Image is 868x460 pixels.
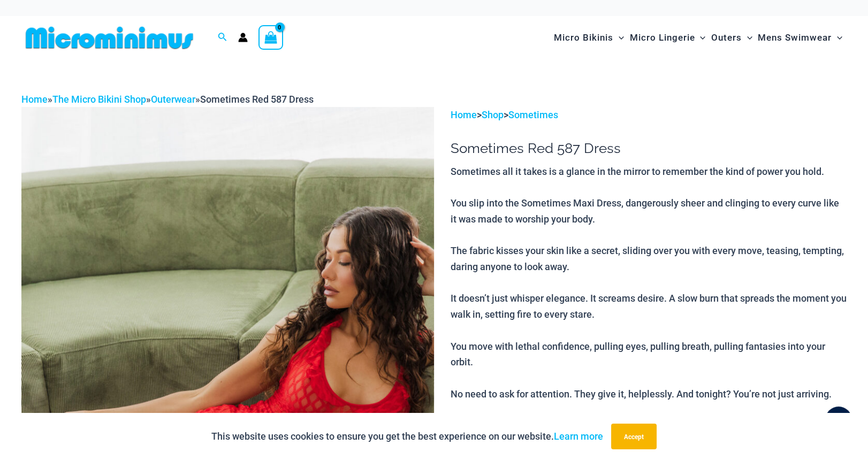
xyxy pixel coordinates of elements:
span: Mens Swimwear [758,24,832,51]
a: Learn more [554,431,603,442]
p: > > [451,107,847,123]
a: Account icon link [238,33,248,42]
span: Outers [711,24,742,51]
a: Outerwear [151,94,195,105]
a: View Shopping Cart, empty [258,25,283,50]
span: Micro Lingerie [629,24,695,51]
p: This website uses cookies to ensure you get the best experience on our website. [211,428,603,444]
span: Menu Toggle [695,24,705,51]
span: Micro Bikinis [554,24,613,51]
p: Sometimes all it takes is a glance in the mirror to remember the kind of power you hold. You slip... [451,164,847,434]
span: » » » [21,94,314,105]
a: The Micro Bikini Shop [52,94,146,105]
a: Micro BikinisMenu ToggleMenu Toggle [551,21,627,54]
h1: Sometimes Red 587 Dress [451,140,847,157]
span: Menu Toggle [742,24,752,51]
button: Accept [611,424,657,449]
a: OutersMenu ToggleMenu Toggle [709,21,755,54]
a: Home [451,109,477,120]
span: Menu Toggle [613,24,624,51]
nav: Site Navigation [550,20,847,56]
span: Menu Toggle [832,24,842,51]
a: Home [21,94,48,105]
a: Mens SwimwearMenu ToggleMenu Toggle [755,21,845,54]
span: Sometimes Red 587 Dress [200,94,314,105]
img: MM SHOP LOGO FLAT [21,26,197,50]
a: Shop [482,109,504,120]
a: Micro LingerieMenu ToggleMenu Toggle [627,21,708,54]
a: Sometimes [508,109,558,120]
a: Search icon link [218,31,227,44]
